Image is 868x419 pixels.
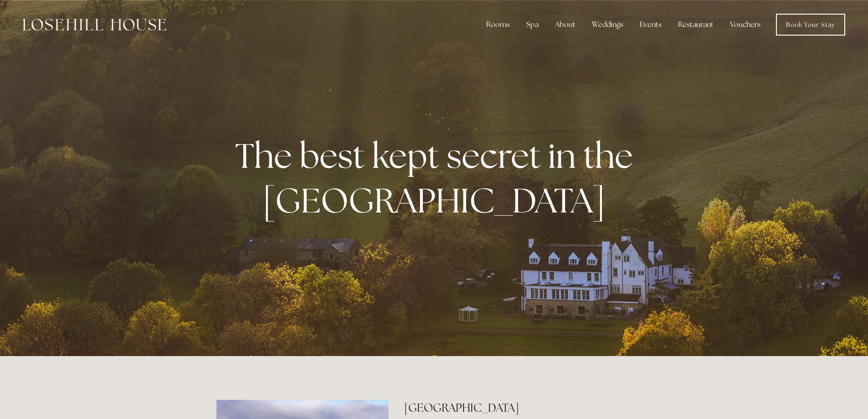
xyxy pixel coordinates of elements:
[671,16,721,34] div: Restaurant
[723,16,768,34] a: Vouchers
[632,16,669,34] div: Events
[776,14,845,36] a: Book Your Stay
[519,16,546,34] div: Spa
[23,19,166,31] img: Losehill House
[548,16,583,34] div: About
[404,400,652,416] h2: [GEOGRAPHIC_DATA]
[235,133,640,222] strong: The best kept secret in the [GEOGRAPHIC_DATA]
[585,16,631,34] div: Weddings
[479,16,517,34] div: Rooms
